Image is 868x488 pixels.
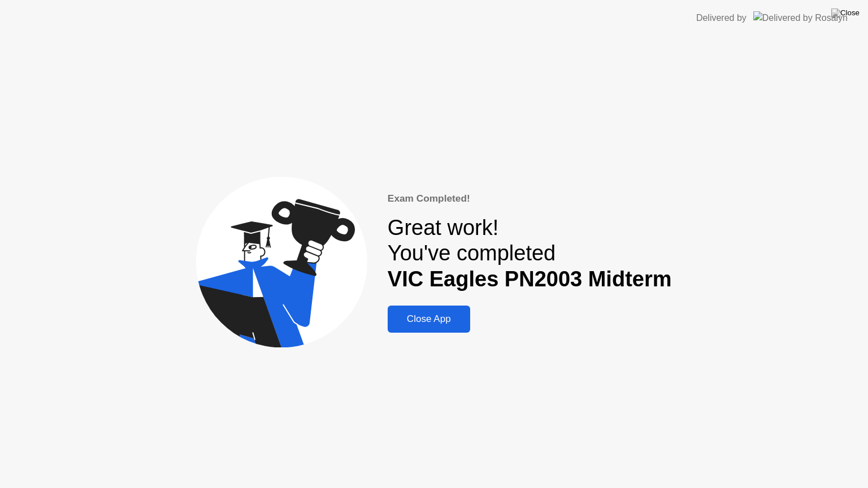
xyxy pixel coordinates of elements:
[391,313,467,325] div: Close App
[388,306,470,333] button: Close App
[388,267,672,291] b: VIC Eagles PN2003 Midterm
[753,11,848,24] img: Delivered by Rosalyn
[696,11,747,25] div: Delivered by
[388,215,672,293] div: Great work! You've completed
[831,8,860,18] img: Close
[388,191,672,206] div: Exam Completed!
